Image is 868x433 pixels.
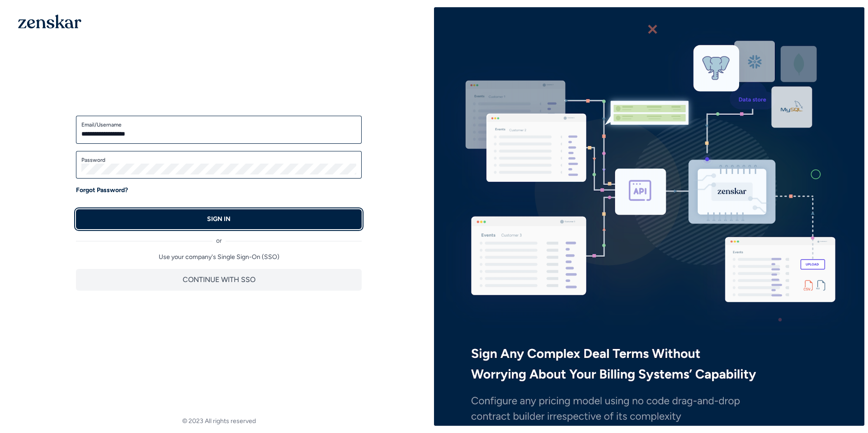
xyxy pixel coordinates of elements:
[76,269,362,291] button: CONTINUE WITH SSO
[76,209,362,229] button: SIGN IN
[207,215,231,224] p: SIGN IN
[76,253,362,262] p: Use your company's Single Sign-On (SSO)
[76,186,128,195] a: Forgot Password?
[4,417,434,426] footer: © 2023 All rights reserved
[76,229,362,245] div: or
[81,156,356,164] label: Password
[81,121,356,128] label: Email/Username
[18,14,81,28] img: 1OGAJ2xQqyY4LXKgY66KYq0eOWRCkrZdAb3gUhuVAqdWPZE9SRJmCz+oDMSn4zDLXe31Ii730ItAGKgCKgCCgCikA4Av8PJUP...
